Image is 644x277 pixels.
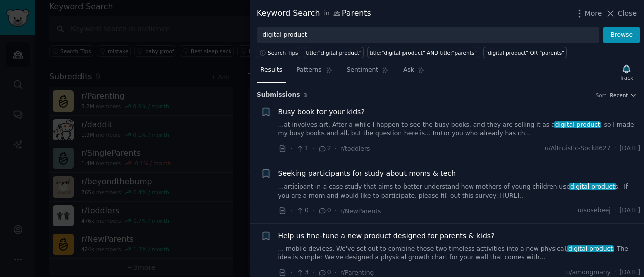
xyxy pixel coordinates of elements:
[257,62,286,83] a: Results
[257,47,300,58] button: Search Tips
[293,62,336,83] a: Patterns
[296,66,321,75] span: Patterns
[296,206,308,215] span: 0
[290,143,292,154] span: ·
[278,182,641,200] a: ...articipant in a case study that aims to better understand how mothers of young children usedig...
[620,144,640,153] span: [DATE]
[278,245,641,262] a: ... mobile devices. We've set out to combine those two timeless activities into a new physical/di...
[318,144,331,153] span: 2
[596,91,607,99] div: Sort
[399,62,428,83] a: Ask
[574,8,602,19] button: More
[585,8,602,19] span: More
[347,66,378,75] span: Sentiment
[278,107,365,117] a: Busy book for your kids?
[569,183,616,190] span: digital product
[610,91,637,99] button: Recent
[257,27,599,44] input: Try a keyword related to your business
[318,206,331,215] span: 0
[257,7,371,20] div: Keyword Search Parents
[260,66,282,75] span: Results
[278,168,456,179] a: Seeking participants for study about moms & tech
[403,66,414,75] span: Ask
[335,206,337,216] span: ·
[296,144,308,153] span: 1
[545,144,611,153] span: u/Altruistic-Sock8627
[312,206,314,216] span: ·
[554,121,601,128] span: digital product
[618,8,637,19] span: Close
[290,206,292,216] span: ·
[614,206,616,215] span: ·
[603,27,640,44] button: Browse
[312,143,314,154] span: ·
[485,49,565,56] div: "digital product" OR "parents"
[567,245,614,252] span: digital product
[335,143,337,154] span: ·
[278,231,495,241] a: Help us fine-tune a new product designed for parents & kids?
[483,47,567,58] a: "digital product" OR "parents"
[278,121,641,138] a: ...at involves art. After a while I happen to see the busy books, and they are selling it as adig...
[620,206,640,215] span: [DATE]
[268,49,298,56] span: Search Tips
[367,47,479,58] a: title:"digital product" AND title:"parents"
[324,9,329,18] span: in
[620,74,633,81] div: Track
[306,49,362,56] div: title:"digital product"
[578,206,611,215] span: u/sosebeej
[343,62,392,83] a: Sentiment
[304,47,364,58] a: title:"digital product"
[610,91,628,99] span: Recent
[340,269,374,276] span: r/Parenting
[614,144,616,153] span: ·
[340,208,381,215] span: r/NewParents
[605,8,637,19] button: Close
[370,49,477,56] div: title:"digital product" AND title:"parents"
[340,145,370,152] span: r/toddlers
[257,90,300,100] span: Submission s
[304,92,307,98] span: 3
[616,62,637,83] button: Track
